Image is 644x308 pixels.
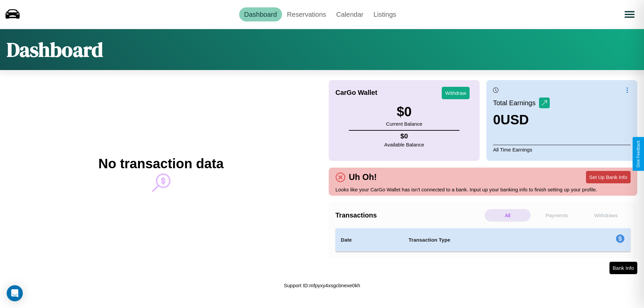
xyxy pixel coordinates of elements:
[442,87,470,99] button: Withdraw
[386,104,422,119] h3: $ 0
[98,156,223,171] h2: No transaction data
[620,5,639,24] button: Open menu
[493,112,550,127] h3: 0 USD
[493,145,631,154] p: All Time Earnings
[345,172,380,182] h4: Uh Oh!
[368,7,401,21] a: Listings
[384,132,424,140] h4: $ 0
[284,281,360,290] p: Support ID: mfpyxy4xsgcbnexe0kh
[239,7,282,21] a: Dashboard
[493,97,539,109] p: Total Earnings
[586,171,631,183] button: Set Up Bank Info
[534,209,580,222] p: Payments
[335,211,483,219] h4: Transactions
[335,89,377,97] h4: CarGo Wallet
[335,185,631,194] p: Looks like your CarGo Wallet has isn't connected to a bank. Input up your banking info to finish ...
[609,262,637,274] button: Bank Info
[386,119,422,128] p: Current Balance
[636,140,641,168] div: Give Feedback
[7,36,103,63] h1: Dashboard
[409,236,561,244] h4: Transaction Type
[335,228,631,252] table: simple table
[331,7,368,21] a: Calendar
[384,140,424,149] p: Available Balance
[485,209,531,222] p: All
[282,7,331,21] a: Reservations
[341,236,398,244] h4: Date
[7,285,23,301] div: Open Intercom Messenger
[583,209,629,222] p: Withdraws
